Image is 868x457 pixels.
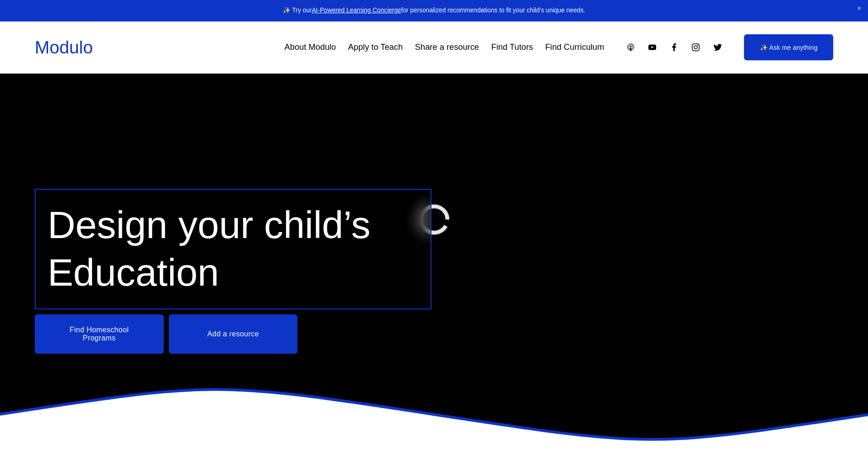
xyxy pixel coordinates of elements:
[415,39,479,56] a: Share a resource
[312,7,401,14] a: AI-Powered Learning Concierge
[491,39,533,56] a: Find Tutors
[744,34,833,60] a: ✨ Ask me anything
[647,43,657,52] a: YouTube
[48,203,381,294] span: Design your child’s Education
[626,43,636,52] a: Apple Podcasts
[348,39,403,56] a: Apply to Teach
[35,37,93,57] a: Modulo
[713,43,722,52] a: Twitter
[169,314,298,354] a: Add a resource
[691,43,701,52] a: Instagram
[545,39,604,56] a: Find Curriculum
[35,314,164,354] a: Find Homeschool Programs
[669,43,679,52] a: Facebook
[285,39,336,56] a: About Modulo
